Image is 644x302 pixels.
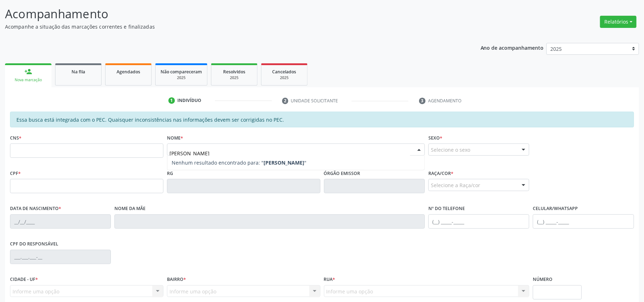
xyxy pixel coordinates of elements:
div: Essa busca está integrada com o PEC. Quaisquer inconsistências nas informações devem ser corrigid... [10,112,634,127]
input: __/__/____ [10,214,111,229]
label: Nº do Telefone [428,203,465,214]
label: CPF [10,168,21,179]
label: Rua [324,274,335,285]
p: Ano de acompanhamento [481,43,544,52]
label: CPF do responsável [10,239,58,250]
label: CNS [10,132,21,143]
input: ___.___.___-__ [10,250,111,264]
label: Data de nascimento [10,203,61,214]
label: Sexo [428,132,442,143]
label: RG [167,168,173,179]
span: Resolvidos [223,69,245,75]
label: Celular/WhatsApp [533,203,578,214]
p: Acompanhamento [5,5,449,23]
div: 2025 [266,75,302,81]
span: Na fila [72,69,85,75]
div: 2025 [161,75,202,81]
input: (__) _____-_____ [428,214,529,229]
strong: [PERSON_NAME] [264,159,304,166]
p: Acompanhe a situação das marcações correntes e finalizadas [5,23,449,30]
span: Cancelados [272,69,296,75]
label: Órgão emissor [324,168,360,179]
label: Número [533,274,552,285]
span: Nenhum resultado encontrado para: " " [172,159,306,166]
span: Não compareceram [161,69,202,75]
label: Raça/cor [428,168,453,179]
input: Busque pelo nome (ou informe CNS ou CPF ao lado) [169,146,410,160]
div: Indivíduo [177,97,201,104]
span: Selecione a Raça/cor [431,181,480,189]
span: Selecione o sexo [431,146,470,154]
label: Bairro [167,274,186,285]
button: Relatórios [600,16,636,28]
span: Agendados [117,69,140,75]
div: 1 [168,97,175,104]
label: Nome da mãe [114,203,146,214]
label: Nome [167,132,183,143]
div: Nova marcação [10,77,46,83]
div: 2025 [216,75,252,81]
div: person_add [24,68,32,75]
input: (__) _____-_____ [533,214,634,229]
